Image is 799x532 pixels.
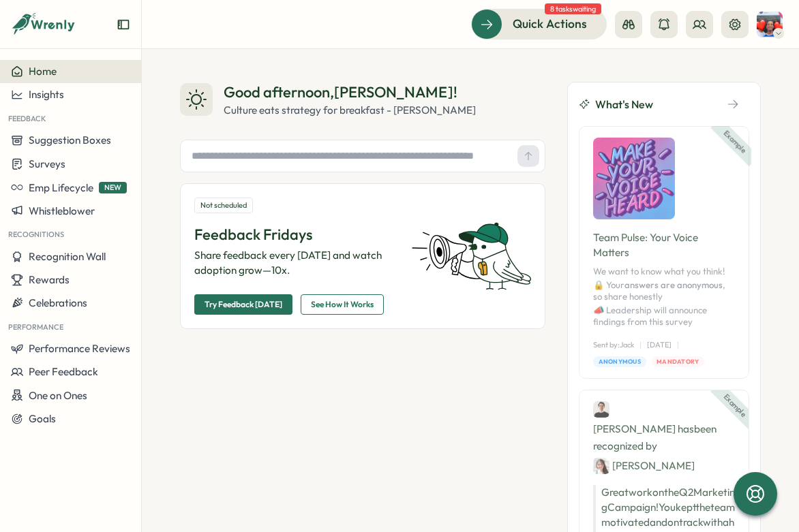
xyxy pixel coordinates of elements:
[593,458,609,474] img: Jane
[513,15,587,33] span: Quick Actions
[593,401,609,418] img: Ben
[311,295,374,314] span: See How It Works
[29,181,93,194] span: Emp Lifecycle
[194,248,395,278] p: Share feedback every [DATE] and watch adoption grow—10x.
[29,250,106,263] span: Recognition Wall
[194,198,253,213] div: Not scheduled
[29,412,56,425] span: Goals
[99,182,127,193] span: NEW
[545,3,601,14] span: 8 tasks waiting
[595,96,653,113] span: What's New
[194,294,292,315] button: Try Feedback [DATE]
[624,279,723,290] span: answers are anonymous
[29,134,111,146] span: Suggestion Boxes
[593,401,735,474] div: [PERSON_NAME] has been recognized by
[301,294,384,315] button: See How It Works
[194,224,395,245] p: Feedback Fridays
[677,339,679,351] p: |
[29,157,65,170] span: Surveys
[29,65,57,78] span: Home
[29,88,64,101] span: Insights
[593,339,634,351] p: Sent by: Jack
[29,342,130,355] span: Performance Reviews
[117,18,130,31] button: Expand sidebar
[593,138,675,219] img: Survey Image
[593,457,695,474] div: [PERSON_NAME]
[647,339,672,351] p: [DATE]
[593,230,735,260] p: Team Pulse: Your Voice Matters
[599,357,641,366] span: Anonymous
[224,103,476,118] div: Culture eats strategy for breakfast - [PERSON_NAME]
[29,296,87,309] span: Celebrations
[29,204,95,217] span: Whistleblower
[29,273,70,286] span: Rewards
[29,389,87,402] span: One on Ones
[224,82,476,103] div: Good afternoon , [PERSON_NAME] !
[471,9,607,39] button: Quick Actions
[205,295,282,314] span: Try Feedback [DATE]
[29,365,98,378] span: Peer Feedback
[639,339,642,351] p: |
[757,12,783,37] img: Anne Fraser-Vatto
[593,266,735,328] p: We want to know what you think! 🔒 Your , so share honestly 📣 Leadership will announce findings fr...
[657,357,699,366] span: Mandatory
